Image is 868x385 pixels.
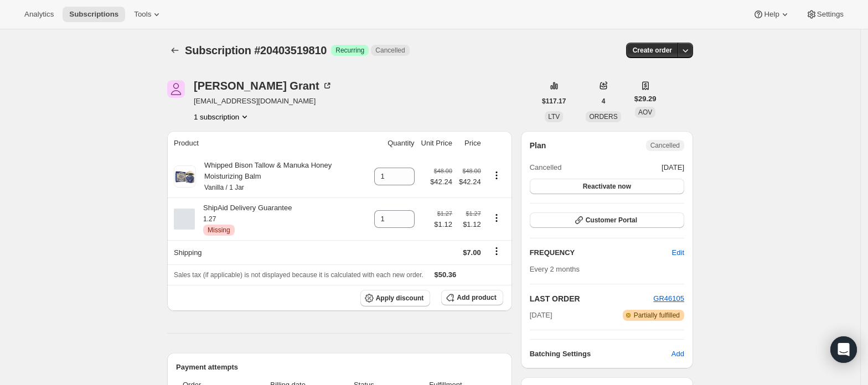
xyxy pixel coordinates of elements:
span: Create order [633,46,672,55]
span: Cancelled [375,46,405,55]
span: Cancelled [530,162,562,173]
span: Add [671,348,684,360]
span: LTV [548,113,560,121]
button: Reactivate now [530,179,684,194]
small: $1.27 [437,210,452,217]
span: Sales tax (if applicable) is not displayed because it is calculated with each new order. [174,271,423,279]
span: [DATE] [530,310,552,321]
span: Subscriptions [69,10,118,19]
span: Analytics [24,10,54,19]
th: Quantity [371,131,418,155]
div: ShipAid Delivery Guarantee [195,202,292,236]
small: $48.00 [434,168,452,174]
span: Add product [457,293,496,302]
small: 1.27 [203,215,216,223]
th: Price [456,131,484,155]
button: Customer Portal [530,212,684,228]
button: Apply discount [360,290,431,306]
button: Add [665,345,691,363]
div: Open Intercom Messenger [830,336,857,363]
h6: Batching Settings [530,348,671,360]
button: Subscriptions [63,7,125,22]
button: Subscriptions [167,43,183,58]
button: Edit [665,244,691,262]
small: $1.27 [466,210,481,217]
span: Anne Grant [167,80,185,98]
button: Help [746,7,797,22]
span: AOV [638,108,652,116]
span: Cancelled [650,141,680,150]
span: Subscription #20403519810 [185,44,327,56]
span: $42.24 [459,176,481,188]
th: Product [167,131,371,155]
button: GR46105 [653,293,684,304]
span: Settings [817,10,844,19]
th: Unit Price [418,131,456,155]
span: [DATE] [662,162,684,173]
h2: FREQUENCY [530,247,672,258]
small: Vanilla / 1 Jar [204,184,244,191]
span: $29.29 [634,93,657,105]
img: product img [174,165,196,188]
span: [EMAIL_ADDRESS][DOMAIN_NAME] [194,96,333,107]
button: 4 [595,93,612,109]
span: Tools [134,10,151,19]
span: 4 [602,97,606,106]
button: Create order [626,43,679,58]
span: Reactivate now [583,182,631,191]
h2: LAST ORDER [530,293,654,304]
span: $117.17 [542,97,566,106]
th: Shipping [167,240,371,264]
button: Shipping actions [488,245,505,257]
span: $50.36 [435,270,457,279]
span: Partially fulfilled [634,311,680,320]
span: Help [764,10,779,19]
span: $1.12 [459,219,481,230]
span: ORDERS [589,113,617,121]
button: Tools [127,7,169,22]
div: [PERSON_NAME] Grant [194,80,333,91]
h2: Plan [530,140,546,151]
button: $117.17 [535,93,572,109]
div: Whipped Bison Tallow & Manuka Honey Moisturizing Balm [196,160,368,193]
button: Analytics [18,7,60,22]
button: Product actions [488,169,505,181]
small: $48.00 [463,168,481,174]
span: Recurring [335,46,364,55]
span: $7.00 [463,248,481,257]
span: Customer Portal [586,216,637,225]
span: $1.12 [434,219,452,230]
h2: Payment attempts [176,362,503,373]
button: Add product [441,290,503,305]
button: Settings [799,7,850,22]
button: Product actions [194,111,250,122]
button: Product actions [488,212,505,224]
span: Apply discount [376,294,424,303]
span: Every 2 months [530,265,580,273]
span: Edit [672,247,684,258]
a: GR46105 [653,294,684,303]
span: Missing [208,226,230,235]
span: $42.24 [430,176,452,188]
